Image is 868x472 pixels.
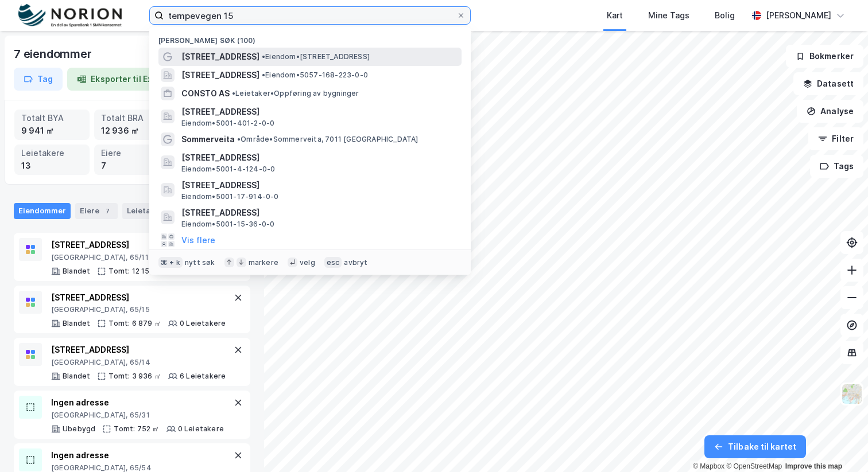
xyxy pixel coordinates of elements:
button: Bokmerker [786,45,863,68]
div: [STREET_ADDRESS] [51,343,226,357]
span: Eiendom • 5001-401-2-0-0 [181,119,274,128]
div: 7 [102,205,113,217]
span: Område • Sommerveita, 7011 [GEOGRAPHIC_DATA] [237,135,418,144]
div: 6 Leietakere [180,372,226,381]
div: Leietakere [21,147,83,159]
div: Tomt: 12 157 ㎡ [108,267,163,276]
span: Eiendom • 5001-15-36-0-0 [181,220,274,229]
input: Søk på adresse, matrikkel, gårdeiere, leietakere eller personer [164,7,456,24]
div: Ingen adresse [51,448,224,462]
div: Mine Tags [648,9,689,22]
div: Eiere [75,203,118,219]
iframe: Chat Widget [811,417,868,472]
div: [STREET_ADDRESS] [51,291,226,305]
div: 13 [21,159,83,172]
a: OpenStreetMap [726,462,782,470]
button: Vis flere [181,233,215,247]
span: Eiendom • 5001-4-124-0-0 [181,165,275,174]
span: [STREET_ADDRESS] [181,151,457,165]
span: Eiendom • 5057-168-223-0-0 [262,71,368,80]
span: Sommerveita [181,132,235,146]
span: [STREET_ADDRESS] [181,105,457,119]
span: CONSTO AS [181,87,230,100]
div: [GEOGRAPHIC_DATA], 65/11 [51,253,228,262]
span: [STREET_ADDRESS] [181,68,259,82]
button: Datasett [793,72,863,95]
div: Tomt: 3 936 ㎡ [108,372,161,381]
div: velg [300,258,315,267]
button: Tilbake til kartet [704,435,806,458]
div: ⌘ + k [158,257,183,268]
span: • [262,71,265,79]
span: Eiendom • 5001-17-914-0-0 [181,192,279,201]
div: Bolig [715,9,735,22]
div: Totalt BYA [21,112,83,124]
span: [STREET_ADDRESS] [181,206,457,220]
div: Leietakere [122,203,186,219]
div: [GEOGRAPHIC_DATA], 65/15 [51,305,226,314]
div: avbryt [344,258,367,267]
div: Ubebygd [63,424,95,434]
div: Tomt: 752 ㎡ [114,424,159,434]
button: Tags [810,155,863,178]
div: 0 Leietakere [178,424,224,434]
div: Eiendommer [14,203,71,219]
div: 7 [101,159,162,172]
div: [PERSON_NAME] søk (100) [149,27,471,48]
a: Improve this map [785,462,842,470]
div: 0 Leietakere [180,319,226,328]
button: Analyse [797,100,863,123]
div: 9 941 ㎡ [21,124,83,137]
span: • [232,89,235,97]
div: Tomt: 6 879 ㎡ [108,319,161,328]
div: esc [324,257,342,268]
img: Z [841,383,863,405]
div: 12 936 ㎡ [101,124,162,137]
button: Filter [808,127,863,150]
div: [PERSON_NAME] [766,9,831,22]
span: • [262,52,265,61]
span: [STREET_ADDRESS] [181,50,259,64]
div: Blandet [63,319,90,328]
img: norion-logo.80e7a08dc31c2e691866.png [18,4,122,28]
span: • [237,135,241,143]
div: Totalt BRA [101,112,162,124]
div: nytt søk [185,258,215,267]
div: [GEOGRAPHIC_DATA], 65/31 [51,411,224,420]
div: markere [249,258,278,267]
div: Eiere [101,147,162,159]
a: Mapbox [693,462,724,470]
button: Tag [14,68,63,91]
span: Eiendom • [STREET_ADDRESS] [262,52,370,61]
div: Kontrollprogram for chat [811,417,868,472]
div: Kart [607,9,623,22]
div: Blandet [63,267,90,276]
div: [STREET_ADDRESS] [51,238,228,252]
div: Ingen adresse [51,396,224,409]
span: [STREET_ADDRESS] [181,178,457,192]
div: 7 eiendommer [14,45,94,63]
div: Blandet [63,372,90,381]
div: [GEOGRAPHIC_DATA], 65/14 [51,358,226,367]
span: Leietaker • Oppføring av bygninger [232,89,359,98]
button: Eksporter til Excel [67,68,174,91]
